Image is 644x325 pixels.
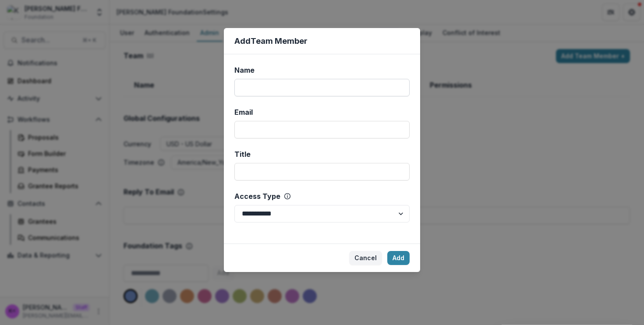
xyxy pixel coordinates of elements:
button: Cancel [349,251,382,265]
button: Add [387,251,410,265]
span: Title [234,149,251,159]
header: Add Team Member [224,28,420,54]
span: Email [234,107,253,117]
span: Name [234,65,255,75]
span: Access Type [234,191,280,201]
